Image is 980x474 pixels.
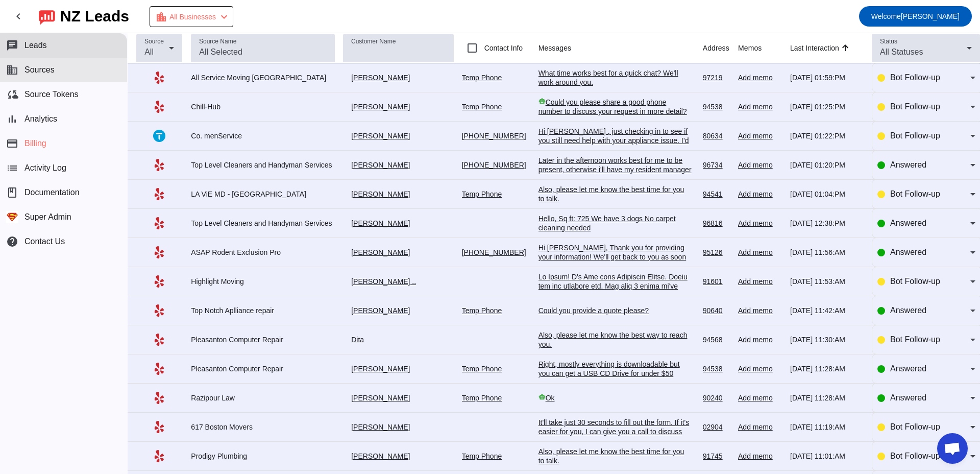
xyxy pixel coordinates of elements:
div: LA ViE MD - [GEOGRAPHIC_DATA] [191,189,335,199]
div: Add memo [738,102,782,111]
div: Hello, Sq ft: 725 We have 3 dogs No carpet cleaning needed [538,214,692,232]
div: [DATE] 11:19:AM [790,422,864,432]
div: 617 Boston Movers [191,422,335,432]
div: 91745 [703,452,730,461]
span: Bot Follow-up [890,277,940,286]
div: 02904 [703,422,730,432]
div: Later in the afternoon works best for me to be present, otherwise i'll have my resident manager l... [538,156,692,183]
div: Could you provide a quote please? [538,306,692,315]
span: Answered [890,219,926,227]
span: book [6,186,18,199]
mat-icon: chevron_left [12,10,24,22]
div: [PERSON_NAME] [343,219,453,228]
mat-icon: payment [6,137,18,150]
div: Right, mostly everything is downloadable but you can get a USB CD Drive for under $50 [538,360,692,378]
div: ASAP Rodent Exclusion Pro [191,248,335,257]
button: Welcome[PERSON_NAME] [859,6,972,27]
span: Bot Follow-up [890,73,940,82]
div: [DATE] 11:30:AM [790,335,864,344]
div: [PERSON_NAME] [343,160,453,170]
span: Documentation [24,188,80,197]
div: All Service Moving [GEOGRAPHIC_DATA] [191,73,335,82]
div: Dita [343,335,453,344]
mat-icon: Yelp [153,101,165,113]
div: 90240 [703,393,730,402]
div: [DATE] 11:28:AM [790,364,864,373]
div: [DATE] 01:59:PM [790,73,864,82]
a: [PHONE_NUMBER] [462,161,526,169]
span: Contact Us [24,237,65,246]
a: Temp Phone [462,190,502,198]
span: Leads [24,41,47,50]
div: [PERSON_NAME] [343,364,453,373]
div: [PERSON_NAME] [343,102,453,111]
button: All Businesses [150,6,233,27]
div: Pleasanton Computer Repair [191,335,335,344]
mat-icon: location_city [155,11,167,23]
span: Activity Log [24,163,66,173]
div: [DATE] 11:53:AM [790,277,864,286]
span: Answered [890,364,926,373]
div: [PERSON_NAME] [343,422,453,432]
mat-icon: Yelp [153,217,165,229]
div: Add memo [738,73,782,82]
div: Add memo [738,335,782,344]
div: Chill-Hub [191,102,335,111]
div: Add memo [738,393,782,402]
div: 96734 [703,160,730,170]
span: Bot Follow-up [890,131,940,140]
div: 95126 [703,248,730,257]
span: Billing [24,139,46,148]
mat-icon: smart_toy [538,393,546,400]
div: Add memo [738,160,782,170]
div: Add memo [738,248,782,257]
span: Analytics [24,114,57,124]
span: All Businesses [169,10,216,24]
div: [PERSON_NAME] [343,248,453,257]
div: [DATE] 01:25:PM [790,102,864,111]
div: [PERSON_NAME] [343,131,453,140]
div: [DATE] 11:28:AM [790,393,864,402]
div: 94568 [703,335,730,344]
mat-icon: Yelp [153,334,165,346]
th: Messages [538,33,703,63]
div: [PERSON_NAME] .. [343,277,453,286]
a: Temp Phone [462,452,502,460]
mat-label: Status [880,38,897,45]
div: 80634 [703,131,730,140]
mat-label: Customer Name [351,38,396,45]
mat-icon: Yelp [153,450,165,462]
span: Answered [890,306,926,315]
a: Temp Phone [462,365,502,373]
div: 94538 [703,102,730,111]
div: [PERSON_NAME] [343,306,453,315]
a: Temp Phone [462,74,502,82]
mat-icon: bar_chart [6,113,18,125]
span: All [144,48,154,56]
div: Top Notch Aplliance repair [191,306,335,315]
mat-icon: Yelp [153,159,165,171]
div: Add memo [738,189,782,199]
div: Add memo [738,364,782,373]
mat-icon: Yelp [153,275,165,288]
div: Prodigy Plumbing [191,452,335,461]
span: Bot Follow-up [890,102,940,111]
div: Open chat [937,433,968,464]
span: Bot Follow-up [890,452,940,460]
div: Hi [PERSON_NAME], Thank you for providing your information! We'll get back to you as soon as poss... [538,243,692,271]
span: [PERSON_NAME] [871,9,960,23]
a: Temp Phone [462,306,502,315]
a: [PHONE_NUMBER] [462,248,526,256]
div: [DATE] 11:56:AM [790,248,864,257]
input: All Selected [199,46,327,58]
mat-icon: Thumbtack [153,130,165,142]
mat-icon: chevron_left [218,11,230,23]
div: Add memo [738,131,782,140]
span: Answered [890,393,926,402]
span: Bot Follow-up [890,189,940,198]
div: Top Level Cleaners and Handyman Services [191,160,335,170]
mat-icon: Yelp [153,392,165,404]
label: Contact Info [482,43,523,53]
mat-icon: list [6,162,18,174]
div: [PERSON_NAME] [343,189,453,199]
